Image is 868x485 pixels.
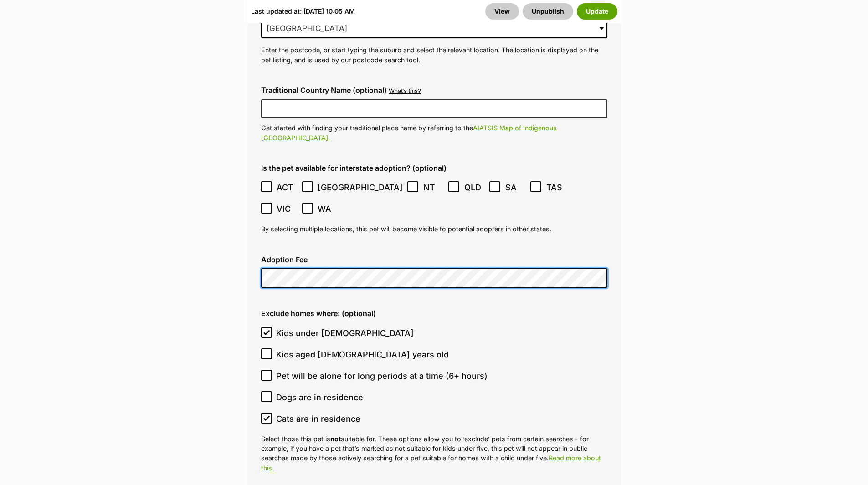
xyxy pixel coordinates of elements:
div: Last updated at: [DATE] 10:05 AM [251,3,355,20]
span: SA [505,181,526,194]
a: AIATSIS Map of Indigenous [GEOGRAPHIC_DATA]. [261,124,557,141]
label: Is the pet available for interstate adoption? (optional) [261,164,607,172]
span: QLD [464,181,485,194]
button: What's this? [389,88,421,95]
span: ACT [277,181,297,194]
span: VIC [277,203,297,215]
span: NT [423,181,444,194]
label: Traditional Country Name (optional) [261,86,387,94]
p: Get started with finding your traditional place name by referring to the [261,123,607,143]
label: Exclude homes where: (optional) [261,309,607,317]
span: Dogs are in residence [276,391,363,403]
label: Adoption Fee [261,255,607,264]
input: Enter suburb or postcode [261,19,607,39]
a: Read more about this. [261,454,601,471]
span: [GEOGRAPHIC_DATA] [318,181,403,194]
button: Unpublish [523,3,573,20]
span: Pet will be alone for long periods at a time (6+ hours) [276,370,488,382]
p: Select those this pet is suitable for. These options allow you to ‘exclude’ pets from certain sea... [261,434,607,473]
span: Kids aged [DEMOGRAPHIC_DATA] years old [276,348,449,361]
strong: not [330,435,341,443]
span: WA [318,203,338,215]
button: Update [577,3,617,20]
span: Cats are in residence [276,413,360,425]
p: Enter the postcode, or start typing the suburb and select the relevant location. The location is ... [261,45,607,65]
a: View [485,3,519,20]
span: TAS [546,181,567,194]
p: By selecting multiple locations, this pet will become visible to potential adopters in other states. [261,224,607,234]
span: Kids under [DEMOGRAPHIC_DATA] [276,327,414,339]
